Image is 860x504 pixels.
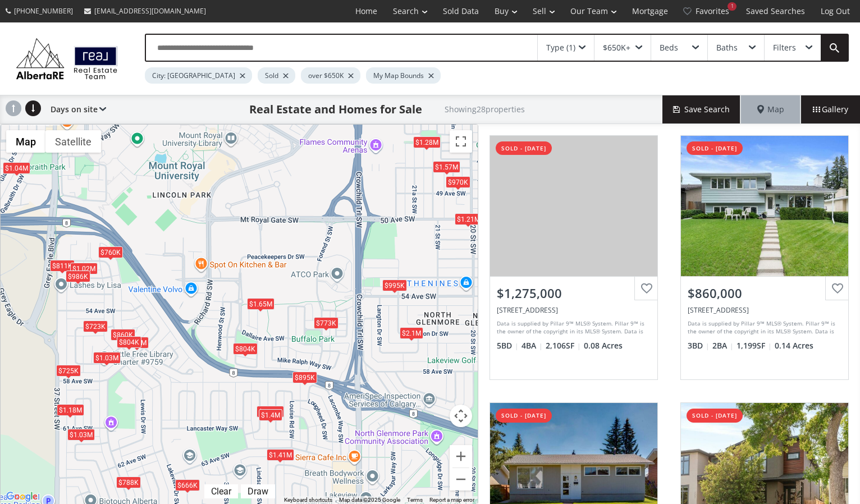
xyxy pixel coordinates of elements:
a: Terms [407,497,423,503]
div: $1.03M [93,352,121,364]
span: 0.08 Acres [584,340,623,351]
div: Beds [660,44,678,52]
button: Show satellite imagery [45,130,101,153]
div: $895K [292,372,317,383]
span: Map data ©2025 Google [339,497,400,503]
div: Map [741,95,800,123]
h1: Real Estate and Homes for Sale [249,102,422,117]
span: 5 BD [497,340,519,351]
a: Open this area in Google Maps (opens a new window) [3,489,40,504]
div: $804K [233,343,258,355]
button: Zoom in [450,445,472,468]
div: Gallery [800,95,860,123]
div: $723K [83,320,108,332]
a: sold - [DATE]$860,000[STREET_ADDRESS]Data is supplied by Pillar 9™ MLS® System. Pillar 9™ is the ... [669,124,860,391]
div: $1,275,000 [497,285,651,302]
div: 5720 Lakeview Drive SW, Calgary, AB T3E 5S4 [688,305,841,315]
div: $860,000 [688,285,841,302]
img: Logo [11,35,122,81]
div: Clear [208,486,234,497]
span: [EMAIL_ADDRESS][DOMAIN_NAME] [94,6,206,16]
div: Filters [773,44,796,52]
button: Save Search [662,95,741,123]
div: $760K [98,246,123,258]
span: 1,199 SF [737,340,772,351]
a: [EMAIL_ADDRESS][DOMAIN_NAME] [79,1,212,21]
div: $1.65M [247,297,275,309]
div: $1.21M [455,213,482,225]
div: $725K [56,365,81,377]
div: $1.28M [413,136,441,148]
h2: Showing 28 properties [445,105,525,113]
div: $970K [446,176,470,188]
button: Map camera controls [450,405,472,427]
div: City: [GEOGRAPHIC_DATA] [145,67,252,84]
div: Data is supplied by Pillar 9™ MLS® System. Pillar 9™ is the owner of the copyright in its MLS® Sy... [497,319,648,336]
span: 4 BA [522,340,543,351]
div: $1.02M [70,263,98,274]
button: Toggle fullscreen view [450,130,472,153]
div: $995K [382,280,407,291]
div: $1.41M [267,448,294,460]
div: $1.4M [125,337,149,349]
div: $1.03M [67,428,95,440]
div: $1.94M [257,406,284,418]
div: $1.04M [3,162,30,174]
div: My Map Bounds [366,67,441,84]
div: Sold [258,67,295,84]
div: $1.57M [433,161,460,173]
div: 1 [728,2,737,11]
div: $773K [314,317,338,329]
a: sold - [DATE]$1,275,000[STREET_ADDRESS]Data is supplied by Pillar 9™ MLS® System. Pillar 9™ is th... [478,124,669,391]
div: $650K+ [603,44,630,52]
div: Click to clear. [204,486,238,497]
button: Show street map [6,130,45,153]
div: $2.1M [400,327,423,339]
span: 3 BD [688,340,710,351]
div: $804K [117,336,141,348]
div: $788K [116,476,141,488]
div: Baths [716,44,738,52]
button: Zoom out [450,468,472,491]
a: Report a map error [429,497,474,503]
div: $1.4M [259,409,282,420]
button: Keyboard shortcuts [284,496,332,504]
span: Map [757,104,784,115]
div: $1.18M [57,404,84,416]
span: [PHONE_NUMBER] [14,6,73,16]
span: 2,106 SF [546,340,581,351]
span: 2 BA [712,340,734,351]
div: 4707 21 Street SW, Calgary, AB T2T 5T3 [497,305,651,315]
div: $811K [50,259,75,271]
div: Draw [245,486,271,497]
div: Click to draw. [241,486,275,497]
span: 0.14 Acres [775,340,813,351]
div: Days on site [45,95,106,123]
img: Google [3,489,40,504]
div: Data is supplied by Pillar 9™ MLS® System. Pillar 9™ is the owner of the copyright in its MLS® Sy... [688,319,839,336]
div: $860K [111,329,135,341]
div: $666K [175,479,200,491]
div: Type (1) [546,44,575,52]
span: Gallery [813,104,848,115]
div: over $650K [301,67,360,84]
div: $986K [66,271,90,282]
